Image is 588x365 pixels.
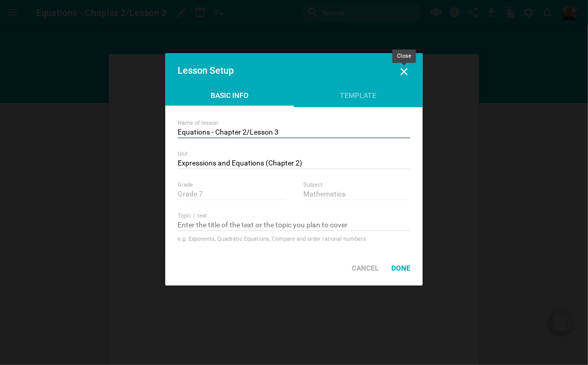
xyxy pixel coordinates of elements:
[178,190,285,200] input: e.g. Grade 7
[178,221,410,231] input: Enter the title of the text or the topic you plan to cover
[178,151,410,158] div: Unit
[303,190,410,200] input: e.g. Science
[178,212,410,220] div: Topic / text
[178,234,410,244] div: e.g. Exponents, Quadratic Equations, Compare and order rational numbers
[178,120,410,127] div: Name of lesson
[178,159,410,169] input: Search from your units or create a new one...
[165,90,294,107] div: Basic Info
[392,49,416,63] div: Close
[385,257,417,279] div: Done
[345,257,385,279] div: Cancel
[303,181,410,189] div: Subject
[178,128,410,138] input: e.g. Properties of magnetic substances
[178,65,387,76] div: Lesson Setup
[294,90,423,106] div: Template
[178,181,285,189] div: Grade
